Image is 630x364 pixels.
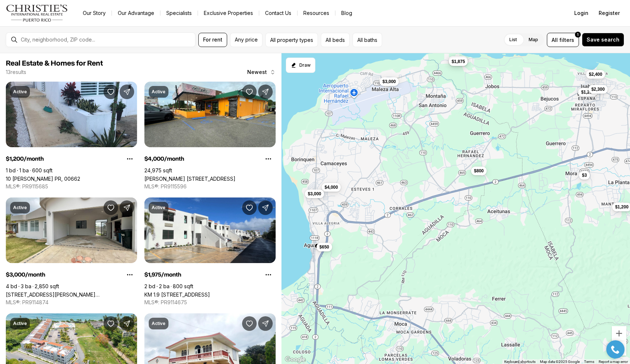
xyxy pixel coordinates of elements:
img: logo [6,4,68,22]
button: Start drawing [286,58,315,73]
button: All beds [321,33,350,47]
span: All [552,36,558,44]
button: $1,200 [578,88,598,97]
span: filters [559,36,574,44]
button: $3 [579,171,590,180]
span: Any price [235,37,258,43]
button: Save Property: KM 1.9 4466 RTE #108 [242,200,257,215]
button: $800 [471,167,487,175]
button: $2,400 [586,70,605,79]
span: $2,400 [589,71,602,77]
p: Active [152,321,166,326]
button: Property options [261,267,276,282]
span: Map data ©2025 Google [540,360,580,364]
p: Active [152,205,166,211]
button: Login [570,6,593,20]
button: For rent [198,33,227,47]
button: $3,000 [380,77,399,86]
button: Save Property: carr 467 NW AGUADILLA AVE NW [242,85,257,99]
a: carr 467 NW AGUADILLA AVE NW, AGUADILLA PR, 00603 [144,176,236,182]
button: Share Property [120,85,134,99]
button: Save Property: PR-465 KM 1.8 CEIBA BAJA WARD [242,316,257,331]
button: Share Property [120,200,134,215]
a: Resources [297,8,335,18]
span: $4,000 [324,184,338,190]
button: Save search [582,33,624,47]
label: List [503,33,523,46]
button: $1,875 [449,57,468,66]
button: Property options [261,152,276,166]
label: Map [523,33,544,46]
button: Contact Us [259,8,297,18]
p: Active [13,89,27,95]
button: $650 [316,243,332,251]
span: $1,875 [452,59,465,64]
button: Share Property [258,316,273,331]
button: Save Property: 105 LEMAY ROAD RAMEY URB. LOS GENERALES [104,200,118,215]
button: Allfilters1 [547,33,579,47]
button: Any price [230,33,262,47]
span: Save search [587,37,619,43]
a: Terms (opens in new tab) [584,360,594,364]
p: Active [13,205,27,211]
a: Exclusive Properties [198,8,259,18]
a: KM 1.9 4466 RTE #108, ISABELA PR, 00662 [144,291,210,298]
span: $1,200 [615,204,629,210]
button: $1,975 [448,56,468,65]
span: $3,000 [382,79,396,85]
button: Property options [122,152,137,166]
button: Share Property [258,200,273,215]
span: Register [599,10,620,16]
a: Report a map error [599,360,628,364]
button: $2,300 [588,85,608,94]
a: 105 LEMAY ROAD RAMEY URB. LOS GENERALES, AGUADILLA PR, 00603 [6,291,137,298]
span: For rent [203,37,222,43]
button: Property options [122,267,137,282]
button: All baths [353,33,382,47]
button: All property types [265,33,318,47]
button: Save Property: 900 EMILIO GONZALES #b202 [104,316,118,331]
span: $800 [474,168,484,174]
span: $3 [582,172,587,178]
button: Share Property [258,85,273,99]
a: Our Advantage [112,8,160,18]
span: $1,200 [581,89,595,95]
span: Real Estate & Homes for Rent [6,60,103,67]
button: $3,000 [305,189,324,198]
span: Newest [247,69,267,75]
a: 10 CORCHADO, ISABELA PR, 00662 [6,176,80,182]
span: $650 [319,244,329,250]
button: Zoom in [612,326,626,341]
button: $4,000 [322,183,341,192]
p: Active [13,321,27,326]
button: Register [594,6,624,20]
span: Login [574,10,588,16]
a: Our Story [77,8,112,18]
span: $2,300 [591,86,605,92]
button: Share Property [120,316,134,331]
span: $3,000 [308,191,321,197]
p: Active [152,89,166,95]
button: Save Property: 10 CORCHADO [104,85,118,99]
p: 13 results [6,69,26,75]
span: 1 [577,32,579,38]
a: Specialists [160,8,198,18]
a: Blog [335,8,358,18]
button: Newest [243,65,280,79]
